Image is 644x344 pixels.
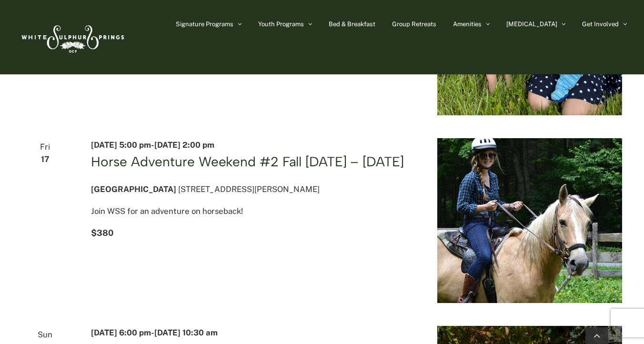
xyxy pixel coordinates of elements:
[91,153,403,170] a: Horse Adventure Weekend #2 Fall [DATE] – [DATE]
[154,140,214,150] span: [DATE] 2:00 pm
[582,21,619,27] span: Get Involved
[91,328,151,337] span: [DATE] 6:00 pm
[329,21,375,27] span: Bed & Breakfast
[91,204,414,218] p: Join WSS for an adventure on horseback!
[392,21,436,27] span: Group Retreats
[22,152,68,166] span: 17
[176,21,233,27] span: Signature Programs
[91,184,176,194] span: [GEOGRAPHIC_DATA]
[453,21,482,27] span: Amenities
[91,228,113,238] span: $380
[22,140,68,154] span: Fri
[17,15,127,60] img: White Sulphur Springs Logo
[22,328,68,342] span: Sun
[91,140,214,150] time: -
[91,140,151,150] span: [DATE] 5:00 pm
[91,328,218,337] time: -
[258,21,304,27] span: Youth Programs
[178,184,320,194] span: [STREET_ADDRESS][PERSON_NAME]
[506,21,557,27] span: [MEDICAL_DATA]
[437,138,622,303] img: horse2
[154,328,218,337] span: [DATE] 10:30 am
